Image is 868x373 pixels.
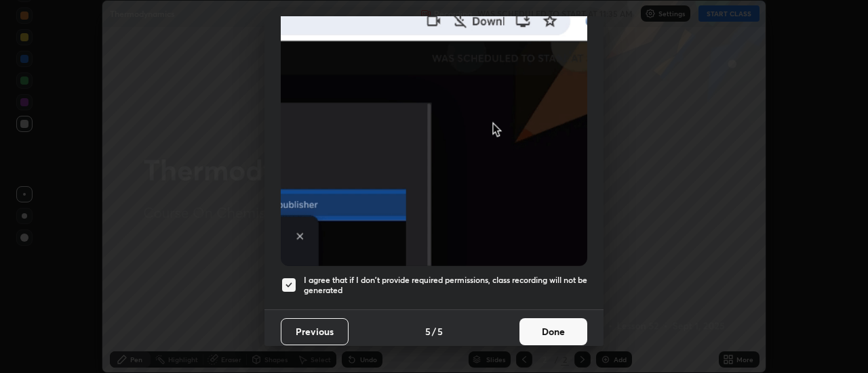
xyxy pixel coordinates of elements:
[304,275,587,296] h5: I agree that if I don't provide required permissions, class recording will not be generated
[519,318,587,345] button: Done
[432,324,436,338] h4: /
[437,324,443,338] h4: 5
[281,318,349,345] button: Previous
[425,324,431,338] h4: 5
